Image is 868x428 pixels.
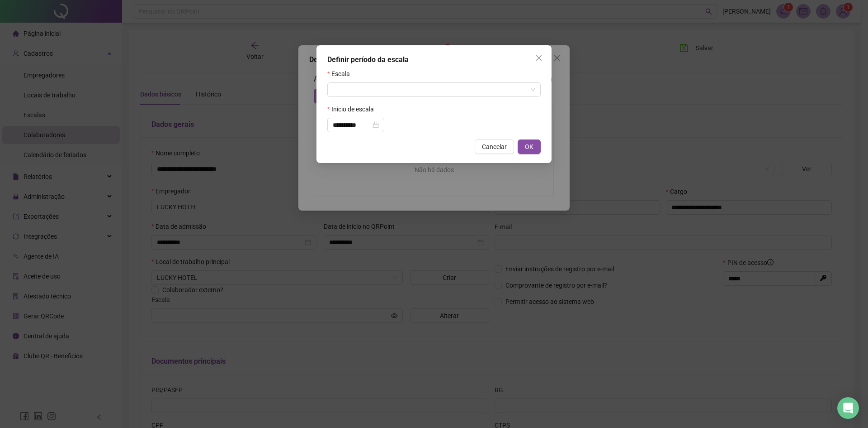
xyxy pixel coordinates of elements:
div: Open Intercom Messenger [837,397,859,419]
button: OK [518,139,541,154]
span: Cancelar [482,142,507,152]
span: close [535,54,542,62]
label: Inicio de escala [327,104,380,114]
span: OK [525,142,533,152]
label: Escala [327,69,356,79]
button: Cancelar [475,139,514,154]
div: Definir período da escala [327,54,541,65]
button: Close [532,51,546,65]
